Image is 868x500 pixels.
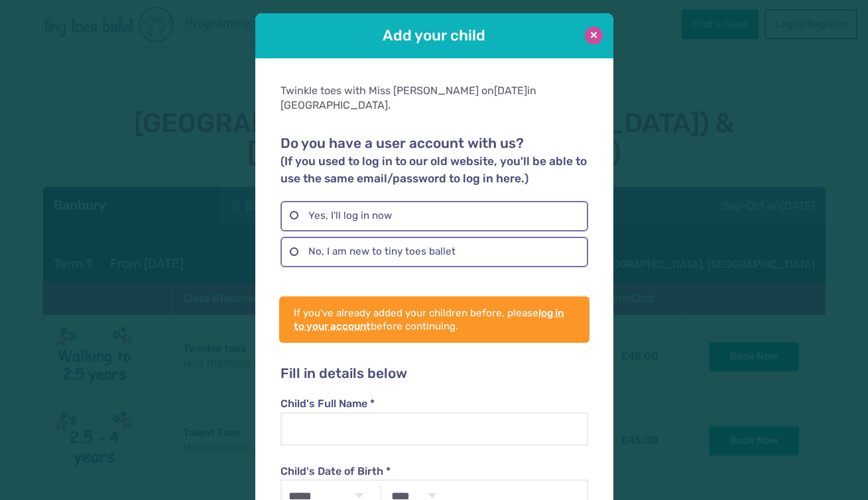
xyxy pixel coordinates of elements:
[280,365,588,383] h2: Fill in details below
[280,237,588,267] label: No, I am new to tiny toes ballet
[280,155,587,185] small: (If you used to log in to our old website, you'll be able to use the same email/password to log i...
[280,84,588,113] div: Twinkle toes with Miss [PERSON_NAME] on in [GEOGRAPHIC_DATA].
[292,25,576,46] h1: Add your child
[294,306,574,333] p: If you've already added your children before, please before continuing.
[280,135,588,187] h2: Do you have a user account with us?
[494,84,527,97] span: [DATE]
[280,464,588,479] label: Child's Date of Birth *
[280,201,588,231] label: Yes, I'll log in now
[280,397,588,411] label: Child's Full Name *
